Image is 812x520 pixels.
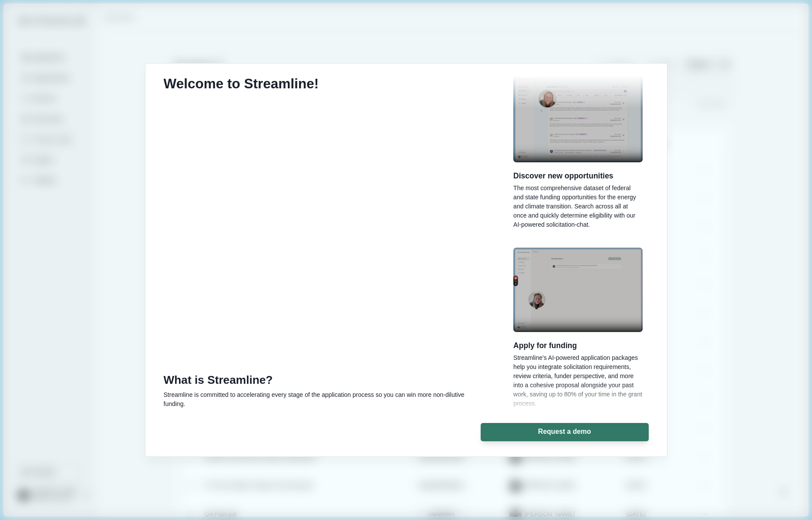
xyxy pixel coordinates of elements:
img: Under Construction! [513,248,642,332]
img: Under Construction! [513,74,642,162]
h3: Discover new opportunities [513,171,642,181]
p: Request a demo [538,428,591,436]
button: Request a demo [481,423,649,441]
p: Streamline is committed to accelerating every stage of the application process so you can win mor... [164,390,486,409]
h3: Apply for funding [513,341,642,350]
p: The most comprehensive dataset of federal and state funding opportunities for the energy and clim... [513,184,642,229]
h1: Welcome to Streamline! [164,76,319,92]
h3: What is Streamline? [164,373,486,387]
p: Streamline's AI-powered application packages help you integrate solicitation requirements, review... [513,353,642,408]
iframe: What is Streamline? [164,104,486,365]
